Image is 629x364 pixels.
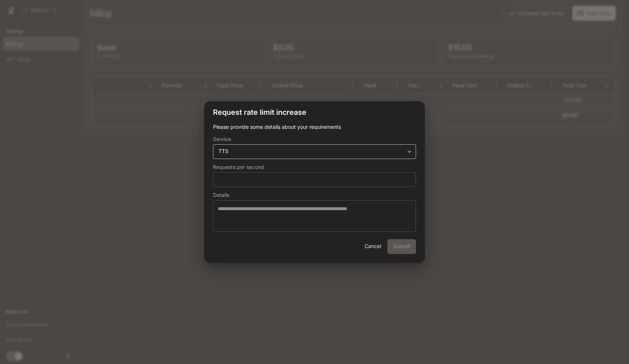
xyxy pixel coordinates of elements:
[204,101,425,123] h2: Request rate limit increase
[213,123,416,131] p: Please provide some details about your requirements
[213,137,231,142] p: Service
[213,148,416,155] div: TTS
[213,165,264,170] p: Requests per second
[213,192,229,198] p: Details
[361,239,384,254] button: Cancel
